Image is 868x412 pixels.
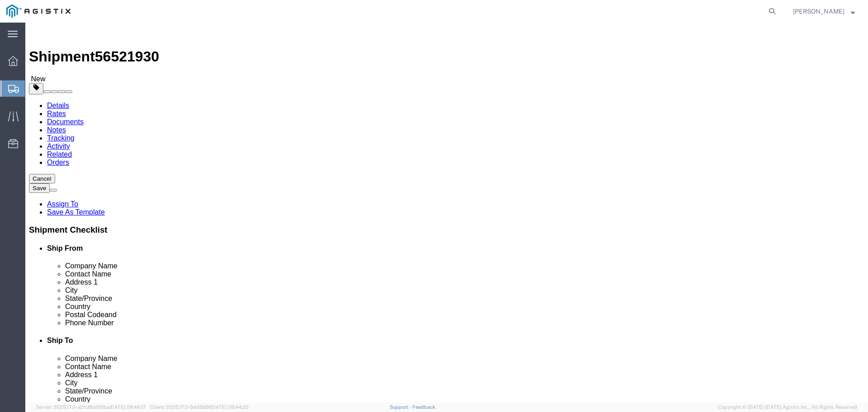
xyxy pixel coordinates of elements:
[6,5,71,18] img: logo
[793,6,844,16] span: Ernest Ching
[390,404,412,410] a: Support
[793,6,855,17] button: [PERSON_NAME]
[109,404,146,410] span: [DATE] 08:48:17
[36,404,146,410] span: Server: 2025.17.0-a2fc8bd50ba
[150,404,249,410] span: Client: 2025.17.0-5dd568f
[412,404,435,410] a: Feedback
[211,404,249,410] span: [DATE] 08:44:20
[25,23,868,403] iframe: FS Legacy Container
[718,403,857,411] span: Copyright © [DATE]-[DATE] Agistix Inc., All Rights Reserved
